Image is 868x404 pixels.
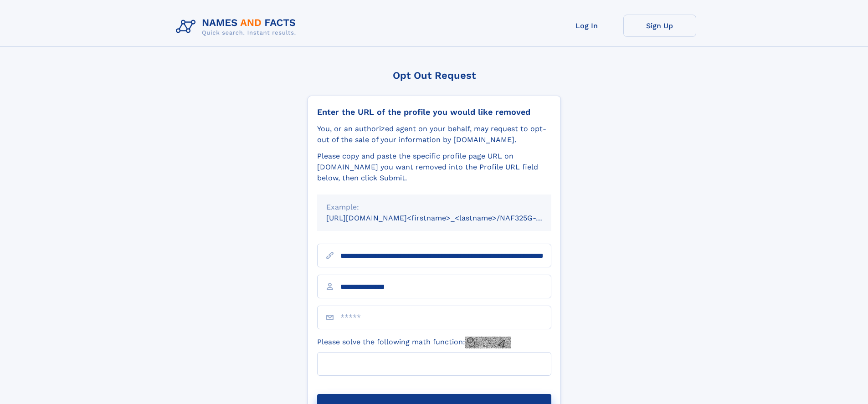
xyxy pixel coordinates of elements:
div: Please copy and paste the specific profile page URL on [DOMAIN_NAME] you want removed into the Pr... [317,151,551,184]
div: Example: [326,202,542,213]
div: Enter the URL of the profile you would like removed [317,107,551,117]
img: Logo Names and Facts [172,15,303,39]
small: [URL][DOMAIN_NAME]<firstname>_<lastname>/NAF325G-xxxxxxxx [326,214,569,222]
label: Please solve the following math function: [317,337,511,348]
a: Sign Up [623,15,696,37]
a: Log In [550,15,623,37]
div: Opt Out Request [308,70,561,81]
div: You, or an authorized agent on your behalf, may request to opt-out of the sale of your informatio... [317,123,551,145]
